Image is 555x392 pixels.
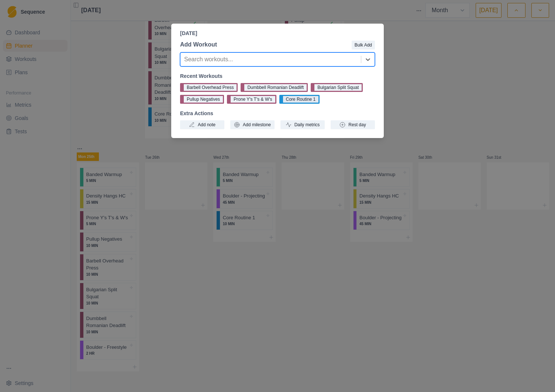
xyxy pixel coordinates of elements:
[180,30,375,37] p: [DATE]
[180,40,217,49] p: Add Workout
[279,95,320,104] button: Core Routine 1
[180,95,224,104] button: Pullup Negatives
[331,120,375,129] button: Rest day
[241,83,308,92] button: Dumbbell Romanian Deadlift
[352,41,375,49] button: Bulk Add
[280,120,325,129] button: Daily metrics
[180,83,238,92] button: Barbell Overhead Press
[180,72,375,80] p: Recent Workouts
[180,110,375,117] p: Extra Actions
[311,83,363,92] button: Bulgarian Split Squat
[180,120,224,129] button: Add note
[227,95,276,104] button: Prone Y's T's & W's
[230,120,275,129] button: Add milestone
